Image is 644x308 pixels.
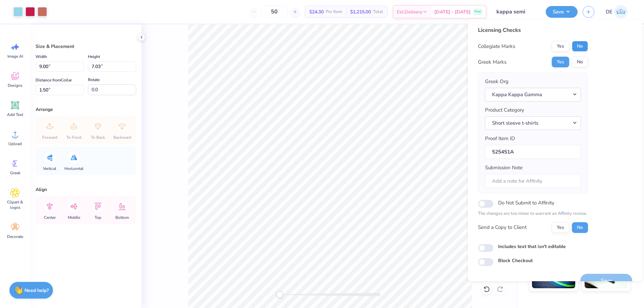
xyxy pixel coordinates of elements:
span: Image AI [7,54,23,59]
input: – – [261,6,287,18]
span: Top [95,215,101,220]
input: Untitled Design [491,5,541,18]
label: Rotate [88,76,100,84]
span: Est. Delivery [397,8,422,15]
label: Width [36,53,47,61]
label: Height [88,53,100,61]
button: Kappa Kappa Gamma [485,88,581,102]
button: Yes [552,222,569,233]
div: Align [36,186,136,193]
span: Add Text [7,112,23,117]
span: Horizontal [64,166,84,171]
span: Decorate [7,234,23,239]
label: Do Not Submit to Affinity [498,198,554,207]
span: Bottom [115,215,129,220]
span: Clipart & logos [4,199,26,210]
span: Free [475,9,481,14]
span: Center [44,215,56,220]
span: [DATE] - [DATE] [434,8,471,15]
label: Proof Item ID [485,135,515,142]
span: $24.30 [309,8,324,15]
label: Product Category [485,106,524,114]
div: Accessibility label [276,291,283,298]
span: Upload [8,141,22,146]
label: Block Checkout [498,257,533,264]
span: Per Item [326,8,342,15]
button: No [572,222,588,233]
span: Vertical [43,166,56,171]
span: Total [373,8,383,15]
a: DE [603,5,631,18]
img: Djian Evardoni [614,5,628,18]
label: Includes text that isn't editable [498,243,566,250]
button: Save [546,6,578,18]
button: Yes [552,41,569,52]
button: No [572,41,588,52]
label: Greek Org [485,78,508,85]
div: Licensing Checks [478,26,588,34]
span: Designs [8,83,22,88]
strong: Need help? [24,287,49,294]
button: No [572,57,588,67]
div: Collegiate Marks [478,43,515,50]
label: Distance from Collar [36,76,72,84]
div: Arrange [36,106,136,113]
button: Yes [552,57,569,67]
span: Middle [68,215,80,220]
p: The changes are too minor to warrant an Affinity review. [478,210,588,217]
button: Short sleeve t-shirts [485,116,581,130]
span: DE [606,8,612,16]
div: Send a Copy to Client [478,224,527,231]
label: Submission Note [485,164,523,172]
div: Greek Marks [478,58,506,66]
span: Greek [10,170,20,176]
span: $1,215.00 [350,8,371,15]
div: Size & Placement [36,43,136,50]
input: Add a note for Affinity [485,174,581,188]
